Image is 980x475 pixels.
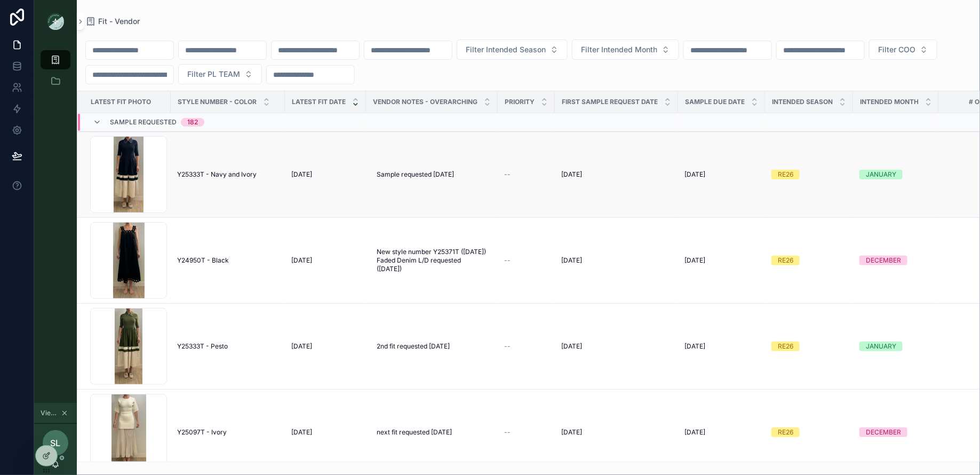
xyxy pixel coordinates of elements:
[377,342,450,351] span: 2nd fit requested [DATE]
[684,256,705,265] span: [DATE]
[291,170,312,179] span: [DATE]
[859,256,933,265] a: DECEMBER
[561,342,582,351] span: [DATE]
[372,338,491,355] a: 2nd fit requested [DATE]
[504,170,511,179] span: --
[866,427,901,437] div: DECEMBER
[177,256,278,265] a: Y24950T - Black
[504,256,548,265] a: --
[85,16,140,27] a: Fit - Vendor
[177,428,278,437] a: Y25097T - Ivory
[860,98,919,106] span: intended month
[291,428,312,437] span: [DATE]
[505,98,535,106] span: PRIORITY
[177,170,257,179] span: Y25333T - Navy and Ivory
[291,256,312,265] span: [DATE]
[457,39,568,60] button: Select Button
[684,428,759,437] a: [DATE]
[177,342,228,351] span: Y25333T - Pesto
[187,69,240,80] span: Filter PL TEAM
[377,170,454,179] span: Sample requested [DATE]
[859,427,933,437] a: DECEMBER
[581,44,657,55] span: Filter Intended Month
[47,13,64,30] img: App logo
[561,342,672,351] a: [DATE]
[504,170,548,179] a: --
[291,342,360,351] a: [DATE]
[772,98,833,106] span: Intended Season
[869,39,937,60] button: Select Button
[98,16,140,27] span: Fit - Vendor
[866,342,896,351] div: JANUARY
[178,64,262,84] button: Select Button
[684,342,759,351] a: [DATE]
[51,437,61,449] span: SL
[778,342,793,351] div: RE26
[771,342,847,351] a: RE26
[562,98,658,106] span: FIRST SAMPLE REQUEST DATE
[778,256,793,265] div: RE26
[561,256,582,265] span: [DATE]
[373,98,477,106] span: Vendor Notes - Overarching
[859,342,933,351] a: JANUARY
[178,98,257,106] span: Style Number - Color
[684,170,705,179] span: [DATE]
[41,409,59,417] span: Viewing as Sena
[878,44,915,55] span: Filter COO
[684,342,705,351] span: [DATE]
[187,118,198,126] div: 182
[778,170,793,179] div: RE26
[771,427,847,437] a: RE26
[177,342,278,351] a: Y25333T - Pesto
[504,428,511,437] span: --
[504,342,511,351] span: --
[34,43,77,105] div: scrollable content
[561,256,672,265] a: [DATE]
[685,98,745,106] span: Sample Due Date
[377,428,452,437] span: next fit requested [DATE]
[771,256,847,265] a: RE26
[377,248,487,273] span: New style number Y25371T ([DATE]) Faded Denim L/D requested ([DATE])
[291,342,312,351] span: [DATE]
[91,98,151,106] span: Latest Fit Photo
[292,98,346,106] span: Latest Fit Date
[177,256,229,265] span: Y24950T - Black
[177,428,227,437] span: Y25097T - Ivory
[561,170,582,179] span: [DATE]
[684,256,759,265] a: [DATE]
[504,342,548,351] a: --
[291,170,360,179] a: [DATE]
[572,39,679,60] button: Select Button
[372,166,491,183] a: Sample requested [DATE]
[372,243,491,278] a: New style number Y25371T ([DATE]) Faded Denim L/D requested ([DATE])
[177,170,278,179] a: Y25333T - Navy and Ivory
[561,428,582,437] span: [DATE]
[372,424,491,441] a: next fit requested [DATE]
[504,428,548,437] a: --
[684,428,705,437] span: [DATE]
[866,170,896,179] div: JANUARY
[859,170,933,179] a: JANUARY
[684,170,759,179] a: [DATE]
[466,44,546,55] span: Filter Intended Season
[771,170,847,179] a: RE26
[778,427,793,437] div: RE26
[291,256,360,265] a: [DATE]
[561,170,672,179] a: [DATE]
[291,428,360,437] a: [DATE]
[110,118,177,126] span: Sample Requested
[561,428,672,437] a: [DATE]
[504,256,511,265] span: --
[866,256,901,265] div: DECEMBER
